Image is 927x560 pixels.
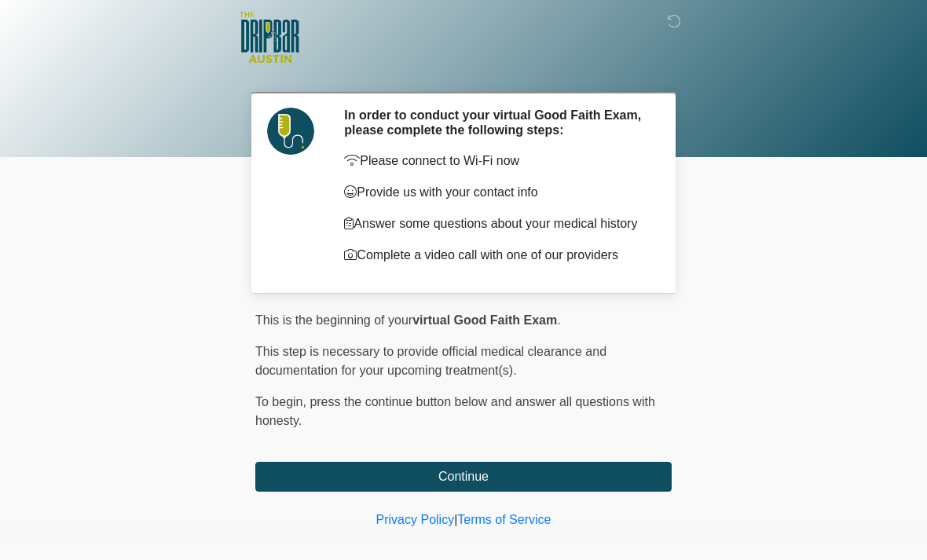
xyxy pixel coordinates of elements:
a: | [454,513,457,526]
img: Agent Avatar [267,108,314,155]
img: The DRIPBaR - Austin The Domain Logo [240,12,299,63]
span: . [557,313,560,327]
span: This step is necessary to provide official medical clearance and documentation for your upcoming ... [255,345,606,377]
span: To begin, [255,395,310,408]
p: Answer some questions about your medical history [344,214,648,233]
button: Continue [255,462,672,492]
span: This is the beginning of your [255,313,412,327]
a: Privacy Policy [376,513,455,526]
span: press the continue button below and answer all questions with honesty. [255,395,655,427]
p: Complete a video call with one of our providers [344,246,648,265]
p: Please connect to Wi-Fi now [344,152,648,170]
p: Provide us with your contact info [344,183,648,202]
strong: virtual Good Faith Exam [412,313,557,327]
a: Terms of Service [457,513,551,526]
h2: In order to conduct your virtual Good Faith Exam, please complete the following steps: [344,108,648,137]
